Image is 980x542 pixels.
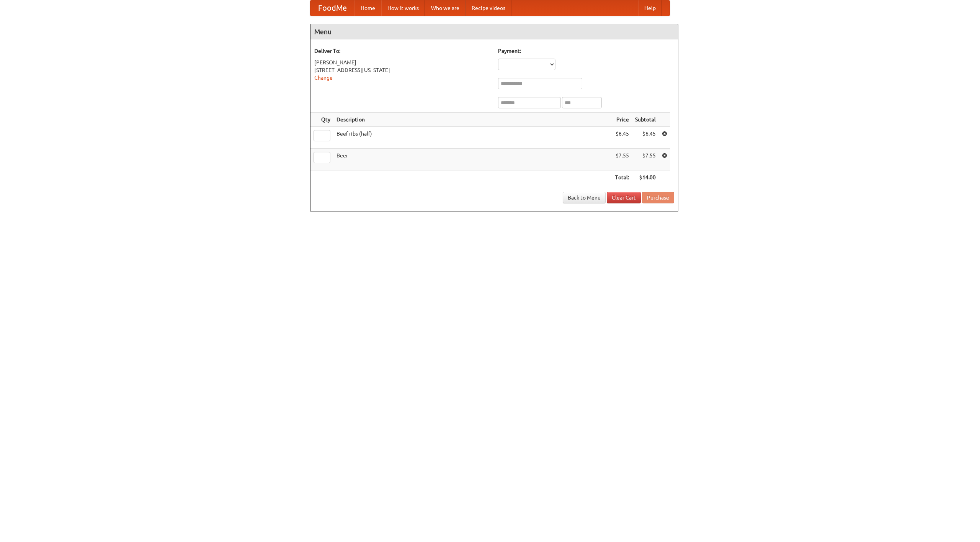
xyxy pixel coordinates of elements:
td: Beef ribs (half) [333,127,612,149]
td: $7.55 [632,149,659,170]
h4: Menu [310,24,678,39]
a: How it works [381,0,425,16]
h5: Payment: [498,47,674,55]
td: $7.55 [612,149,632,170]
div: [STREET_ADDRESS][US_STATE] [314,66,490,74]
a: Clear Cart [607,192,641,203]
a: Help [638,0,662,16]
td: $6.45 [632,127,659,149]
a: Recipe videos [465,0,511,16]
th: Qty [310,113,333,127]
a: Home [354,0,381,16]
td: Beer [333,149,612,170]
th: $14.00 [632,170,659,185]
a: FoodMe [310,0,354,16]
a: Change [314,75,333,81]
h5: Deliver To: [314,47,490,55]
th: Description [333,113,612,127]
th: Price [612,113,632,127]
th: Subtotal [632,113,659,127]
th: Total: [612,170,632,185]
div: [PERSON_NAME] [314,59,490,66]
button: Purchase [642,192,674,203]
a: Who we are [425,0,465,16]
a: Back to Menu [563,192,606,203]
td: $6.45 [612,127,632,149]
